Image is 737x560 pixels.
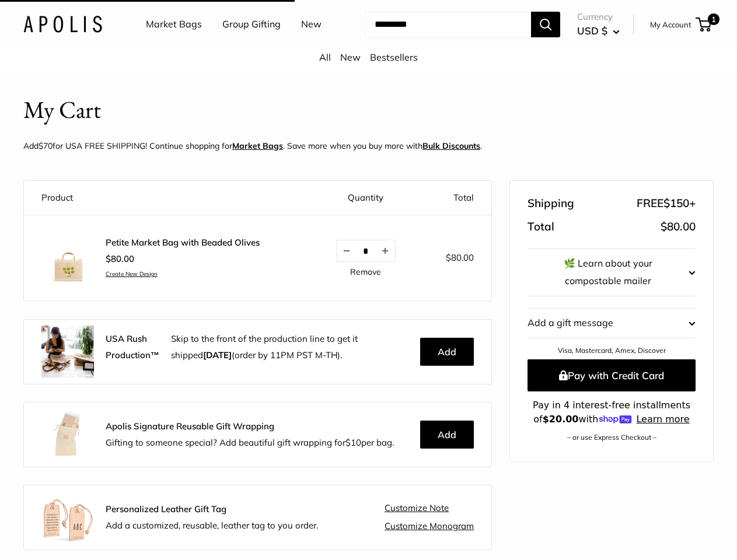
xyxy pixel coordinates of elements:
a: Customize Note [385,503,449,513]
a: New [301,16,322,33]
button: Add a gift message [528,309,696,338]
span: $10 [345,437,361,448]
p: Skip to the front of the production line to get it shipped (order by 11PM PST M-TH). [171,331,411,363]
strong: USA Rush Production™ [106,333,159,360]
iframe: Sign Up via Text for Offers [9,516,125,551]
span: USD $ [577,24,607,37]
strong: Apolis Signature Reusable Gift Wrapping [106,421,274,432]
a: Petite Market Bag with Beaded Olives [106,237,260,249]
a: 1 [697,17,711,32]
th: Total [420,181,491,215]
a: – or use Express Checkout – [567,433,656,442]
b: [DATE] [203,349,232,360]
button: Increase quantity by 1 [375,240,395,261]
span: Gifting to someone special? Add beautiful gift wrapping for per bag. [106,437,394,448]
button: USD $ [577,22,620,40]
button: Search [531,12,560,37]
span: $80.00 [661,219,696,233]
button: Pay with Credit Card [528,359,696,391]
button: Decrease quantity by 1 [337,240,357,261]
a: Market Bags [232,141,283,151]
span: $80.00 [106,253,134,264]
a: New [340,51,361,63]
u: Bulk Discounts [422,141,480,151]
a: Bestsellers [370,51,418,63]
h1: My Cart [23,93,101,127]
img: rush.jpg [41,325,94,378]
img: Apolis [23,16,102,33]
a: My Account [650,17,691,32]
input: Search... [365,12,531,37]
span: Add a customized, reusable, leather tag to you order. [106,520,318,531]
th: Product [24,181,312,215]
button: Add [420,338,474,366]
a: Create New Design [106,270,260,278]
span: $80.00 [446,252,474,263]
button: 🌿 Learn about your compostable mailer [528,249,696,296]
strong: Personalized Leather Gift Tag [106,503,226,514]
input: Quantity [357,246,375,256]
a: All [319,51,331,63]
img: Apolis_Leather-Gift-Tag_Group_180x.jpg [41,491,94,544]
button: Add [420,421,474,449]
span: Total [528,216,554,237]
img: Apolis_GiftWrapping_5_90x_2x.jpg [41,408,94,461]
span: FREE + [637,193,696,214]
a: Group Gifting [222,16,281,33]
span: Currency [577,9,620,25]
a: Visa, Mastercard, Amex, Discover [558,346,666,355]
a: Market Bags [146,16,202,33]
a: Remove [350,268,381,276]
span: 1 [708,13,719,25]
span: $70 [39,141,53,151]
p: Add for USA FREE SHIPPING! Continue shopping for . Save more when you buy more with . [23,138,482,153]
span: Shipping [528,193,574,214]
span: $150 [663,196,689,210]
th: Quantity [312,181,420,215]
a: Customize Monogram [385,521,474,531]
